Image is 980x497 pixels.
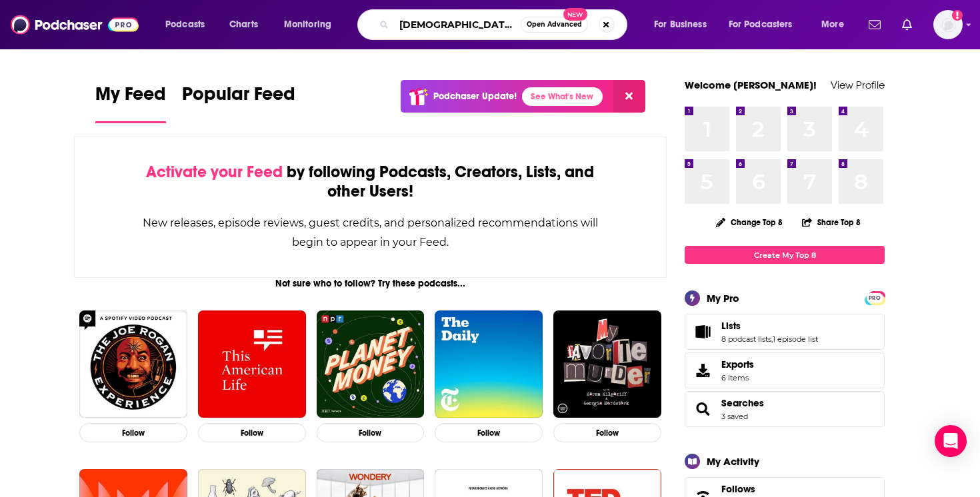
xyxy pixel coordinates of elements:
a: Create My Top 8 [685,246,885,264]
button: Follow [198,423,306,442]
div: Search podcasts, credits, & more... [370,9,640,40]
a: View Profile [831,79,885,91]
span: For Business [654,15,707,34]
p: Podchaser Update! [433,91,517,102]
span: More [821,15,844,34]
button: Follow [79,423,187,442]
div: My Activity [707,455,759,468]
a: Exports [685,352,885,388]
a: Searches [689,400,716,418]
span: Popular Feed [182,83,295,113]
a: PRO [867,292,883,302]
span: Charts [229,15,258,34]
a: Show notifications dropdown [863,13,886,36]
div: New releases, episode reviews, guest credits, and personalized recommendations will begin to appe... [141,213,599,252]
button: Follow [435,423,543,442]
button: Follow [553,423,661,442]
span: Logged in as SolComms [933,10,963,39]
div: Open Intercom Messenger [935,425,967,457]
a: Searches [721,397,764,409]
span: Monitoring [284,15,331,34]
a: Welcome [PERSON_NAME]! [685,79,817,91]
span: Open Advanced [527,21,582,28]
button: Show profile menu [933,10,963,39]
button: open menu [156,14,222,35]
a: 8 podcast lists [721,334,771,344]
div: My Pro [707,292,739,304]
span: PRO [867,293,883,303]
span: Activate your Feed [146,162,283,182]
span: New [563,8,587,21]
img: My Favorite Murder with Karen Kilgariff and Georgia Hardstark [553,310,661,418]
a: Follows [721,483,839,495]
a: Charts [221,14,266,35]
span: For Podcasters [729,15,793,34]
span: Exports [721,358,754,370]
button: open menu [812,14,861,35]
a: See What's New [522,87,603,106]
button: Open AdvancedNew [521,17,588,33]
button: open menu [720,14,812,35]
a: 1 episode list [773,334,818,344]
span: Follows [721,483,755,495]
span: My Feed [95,83,166,113]
img: The Joe Rogan Experience [79,310,187,418]
button: Share Top 8 [801,209,861,235]
img: The Daily [435,310,543,418]
button: open menu [645,14,723,35]
a: My Feed [95,83,166,123]
a: 3 saved [721,412,748,421]
a: Lists [721,320,818,332]
img: User Profile [933,10,963,39]
span: Searches [685,391,885,427]
div: Not sure who to follow? Try these podcasts... [74,278,667,289]
a: Lists [689,322,716,341]
img: This American Life [198,310,306,418]
img: Planet Money [317,310,425,418]
span: , [771,334,773,344]
span: Exports [689,361,716,380]
a: Popular Feed [182,83,295,123]
svg: Add a profile image [952,10,963,21]
span: 6 items [721,373,754,382]
img: Podchaser - Follow, Share and Rate Podcasts [11,12,139,37]
a: Show notifications dropdown [897,13,917,36]
button: Change Top 8 [708,214,791,231]
input: Search podcasts, credits, & more... [394,14,521,35]
span: Lists [685,314,885,350]
span: Podcasts [165,15,205,34]
div: by following Podcasts, Creators, Lists, and other Users! [141,163,599,201]
button: Follow [317,423,425,442]
button: open menu [275,14,349,35]
span: Lists [721,320,741,332]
